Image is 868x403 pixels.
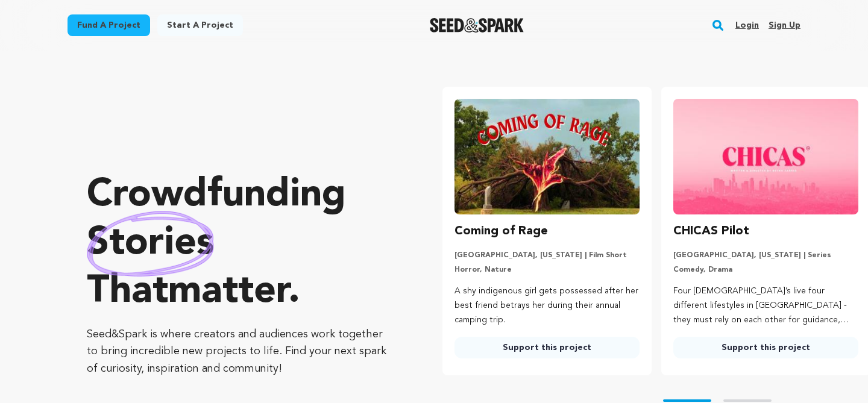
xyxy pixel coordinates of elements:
p: Four [DEMOGRAPHIC_DATA]’s live four different lifestyles in [GEOGRAPHIC_DATA] - they must rely on... [673,284,858,327]
a: Fund a project [68,14,150,36]
h3: Coming of Rage [454,222,548,241]
a: Sign up [769,16,800,35]
a: Support this project [454,337,640,358]
a: Start a project [157,14,243,36]
a: Seed&Spark Homepage [430,18,524,33]
h3: CHICAS Pilot [673,222,749,241]
p: Horror, Nature [454,265,640,275]
p: A shy indigenous girl gets possessed after her best friend betrays her during their annual campin... [454,284,640,327]
a: Support this project [673,337,858,358]
p: [GEOGRAPHIC_DATA], [US_STATE] | Series [673,251,858,260]
img: Coming of Rage image [454,99,640,214]
img: hand sketched image [87,211,214,276]
p: [GEOGRAPHIC_DATA], [US_STATE] | Film Short [454,251,640,260]
p: Seed&Spark is where creators and audiences work together to bring incredible new projects to life... [87,326,394,378]
img: CHICAS Pilot image [673,99,858,214]
a: Login [735,16,759,35]
span: matter [168,273,288,311]
p: Crowdfunding that . [87,172,394,316]
p: Comedy, Drama [673,265,858,275]
img: Seed&Spark Logo Dark Mode [430,18,524,33]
